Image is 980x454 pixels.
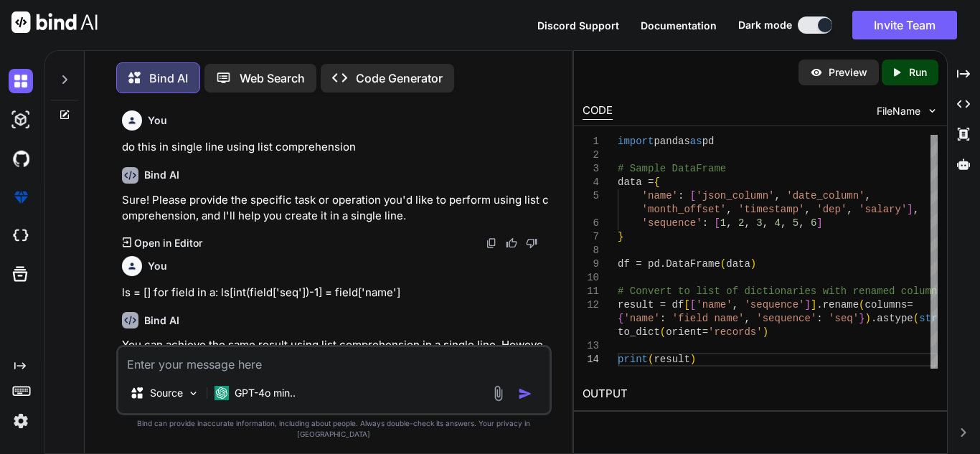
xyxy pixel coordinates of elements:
[618,136,654,147] span: import
[641,19,717,32] span: Documentation
[696,299,732,311] span: 'name'
[122,337,549,386] p: You can achieve the same result using list comprehension in a single line. However, since you're ...
[618,313,623,324] span: {
[486,237,497,249] img: copy
[583,162,599,176] div: 3
[583,339,599,353] div: 13
[660,326,666,338] span: (
[148,259,167,273] h6: You
[793,217,798,229] span: 5
[623,313,659,324] span: 'name'
[708,326,763,338] span: 'records'
[865,299,913,311] span: columns=
[816,313,822,324] span: :
[150,386,183,400] p: Source
[654,354,689,365] span: result
[811,217,816,229] span: 6
[738,217,744,229] span: 2
[537,18,619,33] button: Discord Support
[144,313,179,328] h6: Bind AI
[865,313,871,324] span: )
[618,285,919,297] span: # Convert to list of dictionaries with renamed col
[847,204,852,215] span: ,
[122,192,549,224] p: Sure! Please provide the specific task or operation you'd like to perform using list comprehensio...
[148,113,167,128] h6: You
[756,313,816,324] span: 'sequence'
[781,217,786,229] span: ,
[642,204,727,215] span: 'month_offset'
[690,354,696,365] span: )
[744,313,750,324] span: ,
[187,387,199,399] img: Pick Models
[720,258,726,270] span: (
[702,136,715,147] span: pd
[714,217,720,229] span: [
[583,176,599,189] div: 4
[583,135,599,148] div: 1
[618,176,654,188] span: data =
[696,190,774,202] span: 'json_column'
[618,354,648,365] span: print
[907,204,913,215] span: ]
[583,271,599,285] div: 10
[750,258,756,270] span: )
[618,258,720,270] span: df = pd.DataFrame
[926,105,938,117] img: chevron down
[810,66,823,79] img: preview
[811,299,816,311] span: ]
[618,231,623,242] span: }
[859,204,907,215] span: 'salary'
[913,313,919,324] span: (
[215,386,229,400] img: GPT-4o mini
[583,244,599,257] div: 8
[829,65,867,80] p: Preview
[732,299,738,311] span: ,
[235,386,296,400] p: GPT-4o min..
[720,217,726,229] span: 1
[9,224,33,248] img: cloudideIcon
[654,136,689,147] span: pandas
[9,409,33,433] img: settings
[356,70,443,87] p: Code Generator
[583,217,599,230] div: 6
[122,285,549,301] p: ls = [] for field in a: ls[int(field['seq'])-1] = field['name']
[744,217,750,229] span: ,
[574,377,947,411] h2: OUTPUT
[786,190,864,202] span: 'date_column'
[775,217,781,229] span: 4
[774,190,780,202] span: ,
[829,313,859,324] span: 'seq'
[726,204,732,215] span: ,
[859,299,864,311] span: (
[583,103,613,120] div: CODE
[583,353,599,366] div: 14
[9,108,33,132] img: darkAi-studio
[702,217,708,229] span: :
[678,190,684,202] span: :
[618,299,684,311] span: result = df
[852,11,957,39] button: Invite Team
[9,146,33,171] img: githubDark
[816,299,859,311] span: .rename
[537,19,619,32] span: Discord Support
[116,418,552,440] p: Bind can provide inaccurate information, including about people. Always double-check its answers....
[9,185,33,209] img: premium
[756,217,762,229] span: 3
[506,237,517,249] img: like
[804,204,810,215] span: ,
[583,285,599,298] div: 11
[122,139,549,156] p: do this in single line using list comprehension
[654,176,659,188] span: {
[9,69,33,93] img: darkChat
[583,148,599,162] div: 2
[913,204,919,215] span: ,
[666,326,708,338] span: orient=
[816,217,822,229] span: ]
[660,313,666,324] span: :
[583,298,599,312] div: 12
[865,190,871,202] span: ,
[526,237,537,249] img: dislike
[690,136,702,147] span: as
[919,313,937,324] span: str
[684,299,689,311] span: [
